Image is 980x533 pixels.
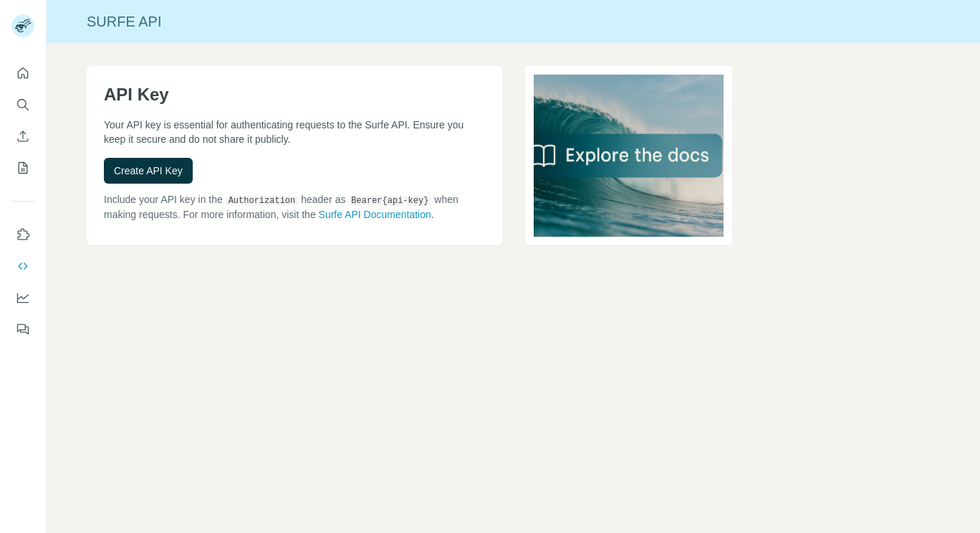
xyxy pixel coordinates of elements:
button: Search [11,92,34,118]
button: Dashboard [11,285,34,311]
button: Use Surfe on LinkedIn [11,222,34,247]
button: My lists [11,155,34,181]
button: Quick start [11,60,34,86]
a: Surfe API Documentation [319,209,431,220]
button: Enrich CSV [11,123,34,149]
code: Authorization [226,196,299,206]
code: Bearer {api-key} [348,196,431,206]
div: Surfe API [47,11,980,32]
p: Your API key is essential for authenticating requests to the Surfe API. Ensure you keep it secure... [104,118,485,146]
button: Create API Key [104,158,193,184]
h1: API Key [104,83,485,106]
button: Use Surfe API [11,253,34,279]
button: Feedback [11,316,34,342]
span: Create API Key [114,164,183,178]
p: Include your API key in the header as when making requests. For more information, visit the . [104,192,485,222]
